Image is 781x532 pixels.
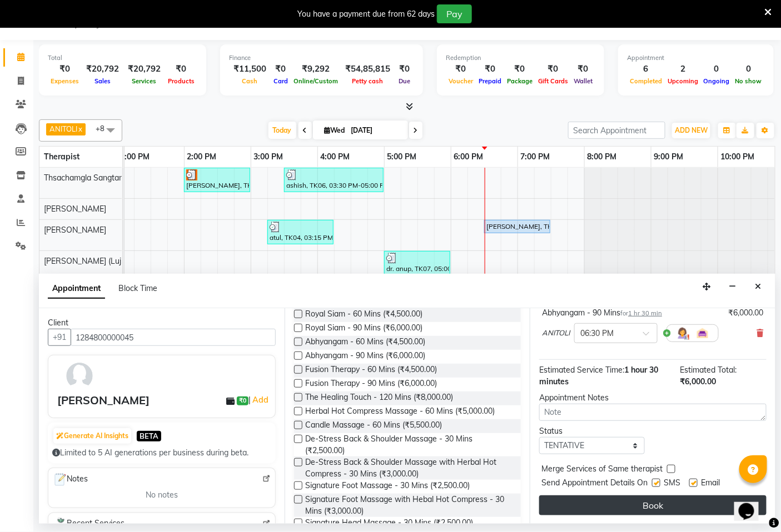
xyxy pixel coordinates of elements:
small: for [620,309,662,317]
span: Herbal Hot Compress Massage - 60 Mins (₹5,000.00) [306,405,495,419]
button: ADD NEW [672,123,710,138]
span: ANITOLI [542,328,570,339]
div: 6 [627,63,665,76]
span: ADD NEW [675,126,708,134]
div: ₹20,792 [82,63,123,76]
span: Wed [322,126,348,134]
span: Package [504,77,535,85]
div: Appointment [627,53,765,63]
span: ₹6,000.00 [680,377,716,387]
span: Prepaid [476,77,504,85]
span: No show [733,77,765,85]
div: Abhyangam - 90 Mins [542,307,662,319]
div: ₹0 [446,63,476,76]
span: Signature Foot Massage with Hebal Hot Compress - 30 Mins (₹3,000.00) [306,494,513,517]
div: ₹20,792 [123,63,165,76]
span: Upcoming [665,77,701,85]
div: Appointment Notes [539,392,767,404]
div: 2 [665,63,701,76]
iframe: chat widget [734,488,770,521]
div: ₹0 [535,63,571,76]
span: Products [165,77,197,85]
span: Fusion Therapy - 60 Mins (₹4,500.00) [306,364,437,378]
span: Wallet [571,77,595,85]
img: avatar [63,360,96,392]
button: Book [539,495,767,515]
span: ₹0 [237,397,248,405]
div: Client [48,317,276,329]
span: [PERSON_NAME] (Lujik) [44,256,129,266]
span: De-Stress Back & Shoulder Massage - 30 Mins (₹2,500.00) [306,433,513,456]
span: Notes [53,473,88,487]
span: Today [268,122,296,139]
span: 1 hr 30 min [628,309,662,317]
a: 5:00 PM [385,149,420,165]
span: Therapist [44,152,79,162]
span: Appointment [48,279,105,299]
div: [PERSON_NAME], TK01, 06:30 PM-07:30 PM, [GEOGRAPHIC_DATA] - 60 Mins [485,222,549,232]
span: | [248,393,270,406]
span: [PERSON_NAME] [44,204,106,214]
div: atul, TK04, 03:15 PM-04:15 PM, Swedish De-Stress - 60 Mins [268,222,332,243]
img: Interior.png [696,327,709,340]
div: Finance [229,53,414,63]
button: +91 [48,329,71,346]
span: Royal Siam - 90 Mins (₹6,000.00) [306,322,423,336]
div: Total [48,53,197,63]
div: You have a payment due from 62 days [297,8,435,20]
span: Card [271,77,291,85]
span: Recent Services [53,518,125,531]
button: Close [750,278,767,295]
span: No notes [146,489,178,501]
span: Petty cash [350,77,386,85]
span: Online/Custom [291,77,341,85]
div: ₹6,000.00 [729,307,764,319]
span: Signature Head Massage - 30 Mins (₹2,500.00) [306,517,474,531]
span: Voucher [446,77,476,85]
div: 0 [701,63,733,76]
div: Status [539,425,644,437]
span: Completed [627,77,665,85]
span: Royal Siam - 60 Mins (₹4,500.00) [306,308,423,322]
span: Services [130,77,160,85]
a: 3:00 PM [251,149,286,165]
span: Email [701,477,720,491]
span: [PERSON_NAME] [44,225,106,235]
div: ₹11,500 [229,63,271,76]
input: Search Appointment [568,122,665,139]
a: 2:00 PM [185,149,220,165]
button: Generate AI Insights [53,428,131,444]
div: ₹0 [165,63,197,76]
span: Estimated Service Time: [539,365,624,375]
div: Limited to 5 AI generations per business during beta. [52,447,271,459]
span: Signature Foot Massage - 30 Mins (₹2,500.00) [306,480,470,494]
span: +8 [96,124,113,133]
div: ₹0 [476,63,504,76]
span: Gift Cards [535,77,571,85]
div: ₹0 [48,63,82,76]
img: Hairdresser.png [676,327,689,340]
span: Candle Massage - 60 Mins (₹5,500.00) [306,419,442,433]
div: ₹0 [571,63,595,76]
span: The Healing Touch - 120 Mins (₹8,000.00) [306,392,454,405]
span: Abhyangam - 60 Mins (₹4,500.00) [306,336,426,350]
input: Search by Name/Mobile/Email/Code [71,329,276,346]
div: ashish, TK06, 03:30 PM-05:00 PM, Royal Siam - 90 Mins [285,169,382,190]
span: Expenses [48,77,82,85]
div: [PERSON_NAME] [57,392,150,409]
div: ₹0 [504,63,535,76]
div: dr. anup, TK07, 05:00 PM-06:00 PM, [GEOGRAPHIC_DATA] - 60 Mins [385,253,449,274]
span: De-Stress Back & Shoulder Massage with Herbal Hot Compress - 30 Mins (₹3,000.00) [306,456,513,480]
div: Redemption [446,53,595,63]
div: [PERSON_NAME], TK02, 02:00 PM-03:00 PM, Fusion Therapy - 60 Mins [185,169,249,190]
a: Add [251,393,270,406]
div: ₹54,85,815 [341,63,395,76]
a: 9:00 PM [651,149,687,165]
div: 0 [733,63,765,76]
a: 1:00 PM [118,149,153,165]
button: Pay [437,4,472,23]
span: Sales [92,77,113,85]
div: ₹0 [271,63,291,76]
a: 4:00 PM [318,149,353,165]
div: ₹0 [395,63,414,76]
